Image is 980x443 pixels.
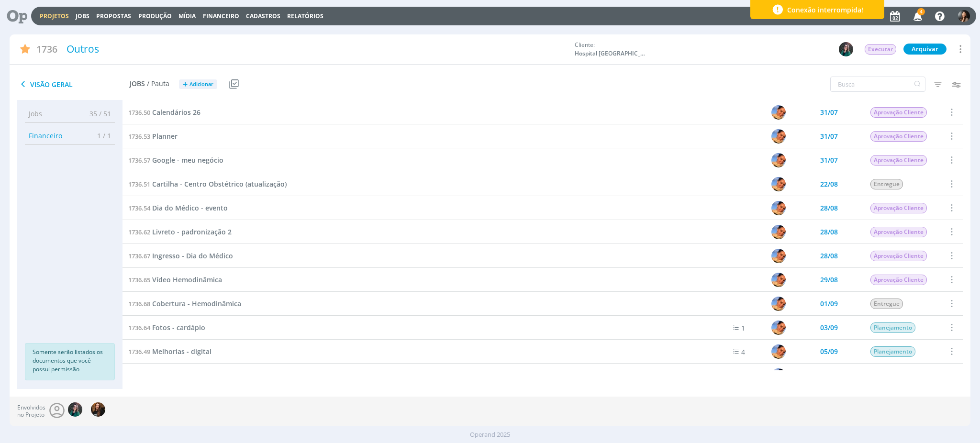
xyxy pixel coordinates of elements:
[820,253,838,259] div: 28/08
[128,276,150,284] span: 1736.65
[128,347,150,356] span: 1736.49
[871,179,903,189] span: Entregue
[772,153,786,167] img: L
[246,12,280,20] span: Cadastros
[958,8,970,24] button: B
[128,346,212,357] a: 1736.49Melhorias - digital
[871,275,927,285] span: Aprovação Cliente
[76,12,89,20] a: Jobs
[73,12,92,20] button: Jobs
[152,299,241,308] span: Cobertura - Hemodinâmica
[772,321,786,335] img: L
[128,299,241,309] a: 1736.68Cobertura - Hemodinâmica
[772,368,786,383] img: L
[82,109,111,119] span: 35 / 51
[772,297,786,311] img: L
[96,12,131,20] span: Propostas
[179,79,217,89] button: +Adicionar
[820,229,838,235] div: 28/08
[128,322,205,333] a: 1736.64Fotos - cardápio
[871,227,927,237] span: Aprovação Cliente
[907,8,927,25] button: 4
[36,42,57,56] span: 1736
[68,402,82,417] img: R
[128,227,232,237] a: 1736.62Livreto - padronização 2
[128,323,150,332] span: 1736.64
[820,277,838,283] div: 29/08
[871,107,927,118] span: Aprovação Cliente
[152,347,212,356] span: Melhorias - digital
[903,44,947,55] button: Arquivar
[189,81,213,88] span: Adicionar
[128,299,150,308] span: 1736.68
[820,205,838,211] div: 28/08
[128,131,178,142] a: 1736.53Planner
[864,44,897,55] button: Executar
[128,108,150,117] span: 1736.50
[40,12,69,20] a: Projetos
[63,38,570,60] div: Outros
[772,129,786,144] img: L
[152,251,233,260] span: Ingresso - Dia do Médico
[17,78,130,90] span: Visão Geral
[871,203,927,213] span: Aprovação Cliente
[152,108,200,117] span: Calendários 26
[772,273,786,287] img: L
[958,10,970,22] img: B
[93,12,134,20] button: Propostas
[575,41,805,58] div: Cliente:
[830,77,925,92] input: Busca
[742,323,746,332] span: 1
[152,275,222,284] span: Vídeo Hemodinâmica
[772,201,786,215] img: L
[138,12,172,20] a: Produção
[183,79,188,89] span: +
[128,252,150,260] span: 1736.67
[152,203,228,212] span: Dia do Médico - evento
[200,12,242,20] button: Financeiro
[772,105,786,120] img: L
[135,12,175,20] button: Produção
[152,132,178,141] span: Planner
[128,204,150,212] span: 1736.54
[152,323,205,332] span: Fotos - cardápio
[871,299,903,309] span: Entregue
[871,251,927,261] span: Aprovação Cliente
[287,12,323,20] a: Relatórios
[152,155,223,165] span: Google - meu negócio
[742,347,746,356] span: 4
[871,322,916,333] span: Planejamento
[128,275,222,285] a: 1736.65Vídeo Hemodinâmica
[152,227,232,236] span: Livreto - padronização 2
[130,80,145,88] span: Jobs
[820,324,838,331] div: 03/09
[176,12,199,20] button: Mídia
[29,131,62,141] span: Financeiro
[839,42,853,56] img: R
[90,131,111,141] span: 1 / 1
[37,12,72,20] button: Projetos
[178,12,196,20] a: Mídia
[820,300,838,307] div: 01/09
[17,404,45,418] span: Envolvidos no Projeto
[772,344,786,359] img: L
[820,157,838,164] div: 31/07
[838,42,854,57] button: R
[91,402,105,417] img: T
[33,348,107,374] p: Somente serão listados os documentos que você possui permissão
[820,348,838,355] div: 05/09
[820,109,838,116] div: 31/07
[917,8,925,15] span: 4
[284,12,326,20] button: Relatórios
[29,109,42,119] span: Jobs
[128,132,150,141] span: 1736.53
[772,249,786,263] img: L
[575,49,646,58] span: Hospital [GEOGRAPHIC_DATA]
[871,155,927,166] span: Aprovação Cliente
[128,155,223,166] a: 1736.57Google - meu negócio
[147,80,169,88] span: / Pauta
[203,12,239,20] a: Financeiro
[128,251,233,261] a: 1736.67Ingresso - Dia do Médico
[128,179,287,189] a: 1736.51Cartilha - Centro Obstétrico (atualização)
[787,5,863,15] span: Conexão interrompida!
